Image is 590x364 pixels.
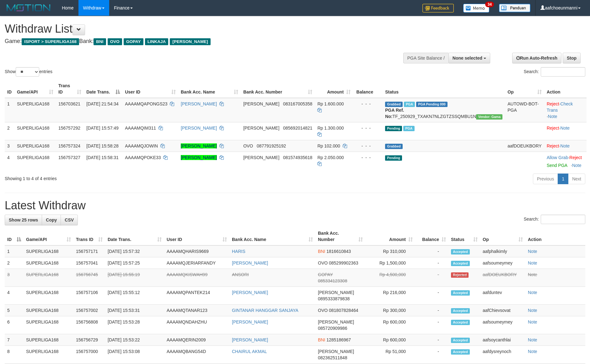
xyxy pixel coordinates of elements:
[5,257,24,269] td: 2
[164,269,229,287] td: AAAAMQKISWAH99
[14,98,56,122] td: SUPERLIGA168
[416,102,448,107] span: PGA Pending
[415,346,448,364] td: -
[16,67,39,77] select: Showentries
[453,56,482,61] span: None selected
[317,143,340,148] span: Rp 102.000
[232,349,267,354] a: CHAIRUL AKMAL
[105,346,164,364] td: [DATE] 15:53:08
[22,38,79,45] span: ISPORT > SUPERLIGA168
[241,80,315,98] th: Bank Acc. Number: activate to sort column ascending
[544,140,587,152] td: ·
[528,308,537,313] a: Note
[560,126,570,131] a: Note
[558,174,568,184] a: 1
[356,101,380,107] div: - - -
[451,349,470,355] span: Accepted
[105,305,164,316] td: [DATE] 15:53:31
[480,287,525,305] td: aafduntev
[365,227,415,245] th: Amount: activate to sort column ascending
[528,349,537,354] a: Note
[42,215,61,225] a: Copy
[480,346,525,364] td: aafdysreynoch
[73,334,105,346] td: 156756729
[108,38,122,45] span: OVO
[24,305,73,316] td: SUPERLIGA168
[329,260,358,265] span: Copy 085299902363 to clipboard
[105,316,164,334] td: [DATE] 15:53:28
[528,290,537,295] a: Note
[94,38,106,45] span: BNI
[448,227,480,245] th: Status: activate to sort column ascending
[5,140,14,152] td: 3
[5,287,24,305] td: 4
[499,4,530,12] img: panduan.png
[164,334,229,346] td: AAAAMQERIN2009
[451,272,469,278] span: Rejected
[528,272,537,277] a: Note
[326,337,351,342] span: Copy 1285186967 to clipboard
[14,152,56,171] td: SUPERLIGA168
[480,305,525,316] td: aafChievsovat
[415,257,448,269] td: -
[365,245,415,257] td: Rp 310,000
[463,4,490,13] img: Button%20Memo.svg
[5,98,14,122] td: 1
[5,122,14,140] td: 2
[164,257,229,269] td: AAAAMQJERIARFANDY
[73,269,105,287] td: 156756745
[5,199,585,212] h1: Latest Withdraw
[232,337,268,342] a: [PERSON_NAME]
[73,305,105,316] td: 156757002
[415,245,448,257] td: -
[243,126,279,131] span: [PERSON_NAME]
[105,227,164,245] th: Date Trans.: activate to sort column ascending
[164,287,229,305] td: AAAAMQPANTEK214
[232,272,249,277] a: ANSORI
[569,155,582,160] a: Reject
[24,269,73,287] td: SUPERLIGA168
[524,67,585,77] label: Search:
[485,2,494,7] span: 34
[5,316,24,334] td: 6
[365,316,415,334] td: Rp 600,000
[24,334,73,346] td: SUPERLIGA168
[243,155,279,160] span: [PERSON_NAME]
[403,126,414,131] span: Marked by aafsoumeymey
[547,163,567,168] a: Send PGA
[14,140,56,152] td: SUPERLIGA168
[283,155,312,160] span: Copy 081574935618 to clipboard
[318,272,333,277] span: GOPAY
[14,122,56,140] td: SUPERLIGA168
[528,260,537,265] a: Note
[318,260,328,265] span: OVO
[415,227,448,245] th: Balance: activate to sort column ascending
[181,101,217,106] a: [PERSON_NAME]
[544,122,587,140] td: ·
[73,257,105,269] td: 156757041
[480,334,525,346] td: aafsoycanthlai
[415,334,448,346] td: -
[46,217,57,222] span: Copy
[9,217,38,222] span: Show 25 rows
[541,215,585,224] input: Search:
[24,316,73,334] td: SUPERLIGA168
[385,102,403,107] span: Grabbed
[105,257,164,269] td: [DATE] 15:57:25
[229,227,315,245] th: Bank Acc. Name: activate to sort column ascending
[451,320,470,325] span: Accepted
[365,257,415,269] td: Rp 1,500,000
[476,114,502,120] span: Vendor URL: https://trx31.1velocity.biz
[315,227,365,245] th: Bank Acc. Number: activate to sort column ascending
[232,260,268,265] a: [PERSON_NAME]
[365,346,415,364] td: Rp 51,000
[329,308,358,313] span: Copy 081807828464 to clipboard
[318,290,354,295] span: [PERSON_NAME]
[105,269,164,287] td: [DATE] 15:55:19
[105,287,164,305] td: [DATE] 15:55:12
[5,152,14,171] td: 4
[505,80,544,98] th: Op: activate to sort column ascending
[181,126,217,131] a: [PERSON_NAME]
[164,245,229,257] td: AAAAMQHARIS9669
[73,316,105,334] td: 156756808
